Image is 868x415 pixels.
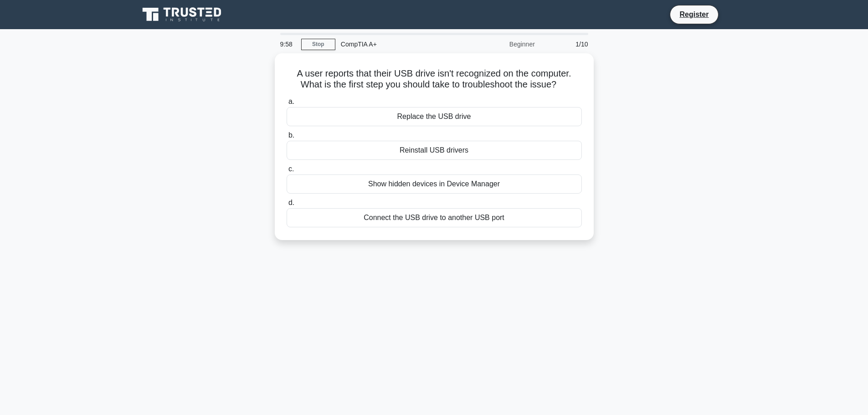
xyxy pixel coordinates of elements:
[286,68,583,91] h5: A user reports that their USB drive isn't recognized on the computer. What is the first step you ...
[540,35,594,53] div: 1/10
[287,107,582,126] div: Replace the USB drive
[275,35,301,53] div: 9:58
[287,208,582,227] div: Connect the USB drive to another USB port
[287,174,582,194] div: Show hidden devices in Device Manager
[674,9,714,20] a: Register
[461,35,540,53] div: Beginner
[288,97,294,105] span: a.
[335,35,461,53] div: CompTIA A+
[288,165,294,173] span: c.
[288,131,294,139] span: b.
[288,199,294,206] span: d.
[301,39,335,50] a: Stop
[287,141,582,160] div: Reinstall USB drivers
